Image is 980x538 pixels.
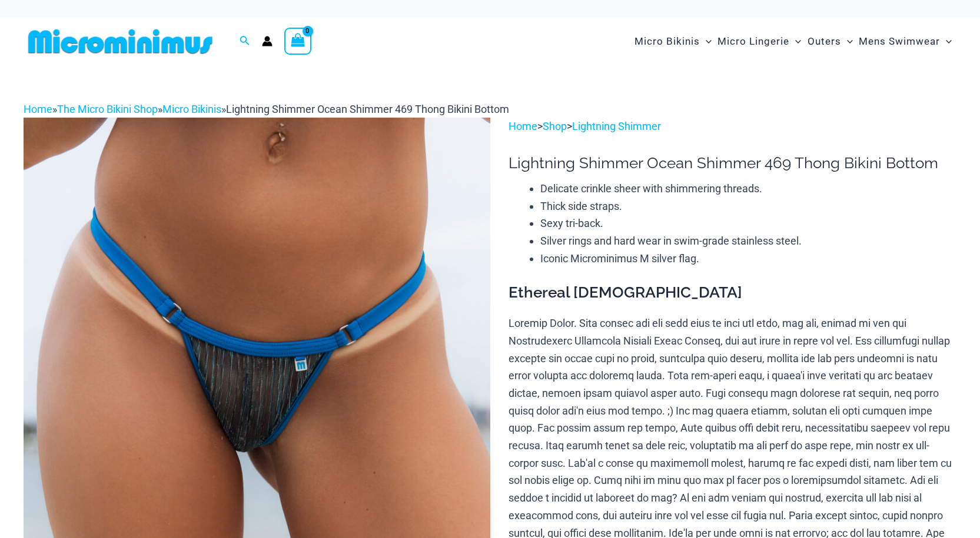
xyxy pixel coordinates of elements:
img: MM SHOP LOGO FLAT [24,28,217,55]
nav: Site Navigation [630,22,956,61]
span: Mens Swimwear [859,26,940,56]
span: » » » [24,103,509,115]
li: Sexy tri-back. [540,215,956,232]
h1: Lightning Shimmer Ocean Shimmer 469 Thong Bikini Bottom [509,154,956,172]
span: Menu Toggle [789,26,801,56]
a: Micro Bikinis [162,103,221,115]
span: Menu Toggle [841,26,853,56]
span: Lightning Shimmer Ocean Shimmer 469 Thong Bikini Bottom [226,103,509,115]
a: Account icon link [262,36,273,46]
a: Micro LingerieMenu ToggleMenu Toggle [715,24,804,59]
a: Micro BikinisMenu ToggleMenu Toggle [632,24,715,59]
li: Thick side straps. [540,198,956,215]
li: Iconic Microminimus M silver flag. [540,250,956,268]
span: Micro Bikinis [634,26,700,56]
span: Outers [808,26,841,56]
p: > > [509,118,956,135]
span: Micro Lingerie [717,26,789,56]
li: Delicate crinkle sheer with shimmering threads. [540,180,956,198]
a: Lightning Shimmer [572,120,661,132]
a: Home [509,120,537,132]
li: Silver rings and hard wear in swim-grade stainless steel. [540,232,956,250]
h3: Ethereal [DEMOGRAPHIC_DATA] [509,283,956,303]
span: Menu Toggle [940,26,952,56]
a: The Micro Bikini Shop [57,103,158,115]
a: Home [24,103,52,115]
a: View Shopping Cart, empty [284,28,311,55]
a: Shop [543,120,567,132]
a: OutersMenu ToggleMenu Toggle [805,24,856,59]
a: Mens SwimwearMenu ToggleMenu Toggle [856,24,955,59]
a: Search icon link [240,34,250,49]
span: Menu Toggle [700,26,712,56]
